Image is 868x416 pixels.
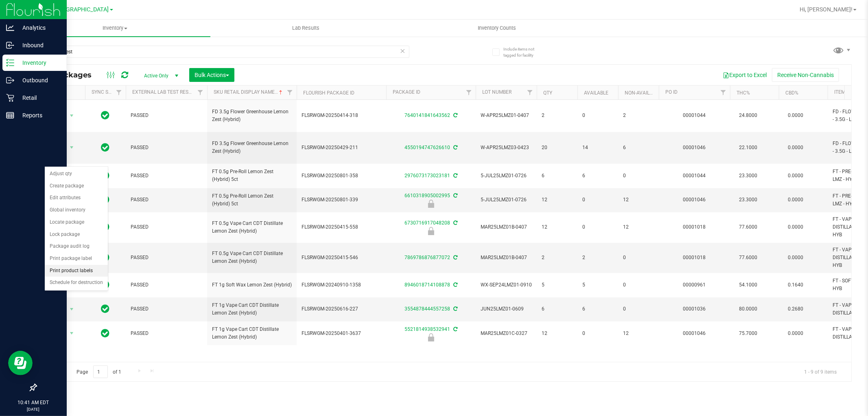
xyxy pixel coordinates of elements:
span: FT 1g Vape Cart CDT Distillate Lemon Zest (Hybrid) [212,326,292,341]
p: [DATE] [4,406,63,412]
span: FT 0.5g Vape Cart CDT Distillate Lemon Zest (Hybrid) [212,250,292,265]
span: FT 0.5g Pre-Roll Lemon Zest (Hybrid) 5ct [212,192,292,208]
a: External Lab Test Result [132,89,196,95]
a: Filter [194,86,207,99]
span: 0 [582,196,613,204]
span: MAR25LMZ01B-0407 [481,223,532,231]
a: Lab Results [210,20,401,37]
span: 0.1640 [784,279,807,291]
a: 00001046 [683,145,706,150]
span: PASSED [131,281,202,289]
p: Retail [14,93,63,103]
inline-svg: Analytics [6,24,14,32]
span: 23.3000 [735,170,761,182]
span: PASSED [131,305,202,313]
span: 0.0000 [784,252,807,264]
span: JUN25LMZ01-0609 [481,305,532,313]
span: FLSRWGM-20250801-339 [302,196,381,204]
span: MAR25LMZ01C-0327 [481,330,532,337]
span: All Packages [42,70,100,79]
span: W-APR25LMZ03-0423 [481,144,532,152]
span: 0 [582,223,613,231]
span: 2 [542,112,573,119]
span: 0.0000 [784,142,807,154]
span: PASSED [131,112,202,119]
span: Sync from Compliance System [452,220,457,226]
span: Sync from Compliance System [452,255,457,260]
a: Inventory Counts [401,20,592,37]
span: 12 [542,196,573,204]
span: FLSRWGM-20250801-358 [302,172,381,180]
span: 23.3000 [735,194,761,206]
a: Flourish Package ID [303,90,354,96]
span: 0.0000 [784,194,807,206]
a: Filter [462,86,476,99]
a: CBD% [785,90,798,96]
span: FT 0.5g Pre-Roll Lemon Zest (Hybrid) 5ct [212,168,292,183]
span: 0 [623,305,654,313]
a: Filter [717,86,730,99]
span: 0.0000 [784,328,807,339]
li: Adjust qty [45,168,108,180]
a: 6610318905002995 [404,193,450,198]
span: Inventory Counts [467,24,527,32]
span: PASSED [131,330,202,337]
a: 7869786876877072 [404,255,450,260]
span: In Sync [101,142,110,153]
span: 77.6000 [735,252,761,264]
div: Newly Received [385,227,477,235]
p: Analytics [14,23,63,33]
span: Hi, [PERSON_NAME]! [800,6,853,13]
li: Schedule for destruction [45,277,108,289]
li: Package audit log [45,240,108,253]
span: 0.0000 [784,170,807,182]
li: Locate package [45,216,108,229]
span: 12 [623,330,654,337]
span: Sync from Compliance System [452,326,457,332]
span: FLSRWGM-20250429-211 [302,144,381,152]
a: Filter [112,86,126,99]
p: Outbound [14,75,63,85]
span: FLSRWGM-20240910-1358 [302,281,381,289]
span: Bulk Actions [195,72,229,78]
p: Inbound [14,40,63,50]
span: 12 [623,196,654,204]
a: Available [584,90,608,96]
span: 1 - 9 of 9 items [798,365,843,378]
a: 00001018 [683,255,706,260]
p: Reports [14,110,63,120]
inline-svg: Outbound [6,76,14,84]
span: 54.1000 [735,279,761,291]
a: 00001044 [683,173,706,178]
span: 2 [582,254,613,262]
span: MAR25LMZ01B-0407 [481,254,532,262]
a: 7640141841643562 [404,112,450,118]
a: 6730716917048208 [404,220,450,226]
span: select [67,142,77,153]
span: 2 [623,112,654,119]
span: In Sync [101,328,110,339]
a: Inventory [20,20,210,37]
a: 00001036 [683,306,706,312]
span: Include items not tagged for facility [503,46,544,58]
span: 0 [623,254,654,262]
span: Page of 1 [70,365,128,378]
span: PASSED [131,172,202,180]
a: THC% [737,90,750,96]
input: 1 [93,365,108,378]
span: Sync from Compliance System [452,173,457,178]
span: FT 1g Vape Cart CDT Distillate Lemon Zest (Hybrid) [212,302,292,317]
span: 0 [623,281,654,289]
a: Qty [543,90,552,96]
span: 6 [542,305,573,313]
span: 22.1000 [735,142,761,154]
a: Filter [523,86,537,99]
input: Search Package ID, Item Name, SKU, Lot or Part Number... [36,46,409,58]
span: FT 1g Soft Wax Lemon Zest (Hybrid) [212,281,292,289]
iframe: Resource center [8,351,33,375]
a: Sync Status [92,89,123,95]
span: Inventory [20,24,210,32]
span: 12 [623,223,654,231]
span: Sync from Compliance System [452,145,457,150]
a: 4550194747626610 [404,145,450,150]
